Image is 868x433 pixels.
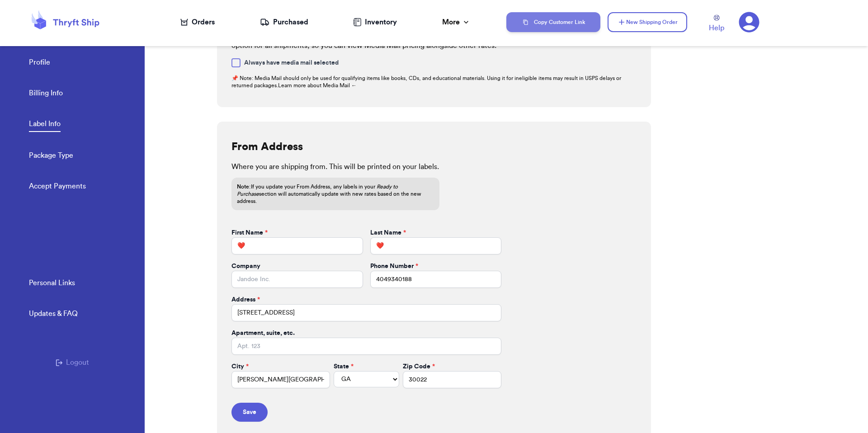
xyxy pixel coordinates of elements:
[370,237,502,254] input: Doe
[370,271,502,288] input: 1234567890
[370,228,406,237] label: Last Name
[231,295,260,304] label: Address
[29,278,75,290] a: Personal Links
[231,362,249,371] label: City
[29,118,61,132] a: Label Info
[231,371,330,388] input: City
[231,304,501,321] input: 1234 Main St.
[353,17,397,28] a: Inventory
[231,75,637,89] p: 📌 Note: Media Mail should only be used for qualifying items like books, CDs, and educational mate...
[29,181,86,193] a: Accept Payments
[244,58,339,67] span: Always have media mail selected
[231,403,268,422] button: Save
[403,371,501,388] input: 12345
[260,17,308,28] a: Purchased
[709,15,724,33] a: Help
[56,357,89,368] button: Logout
[231,338,501,355] input: Apt. 123
[506,12,600,32] button: Copy Customer Link
[237,184,251,189] span: Note:
[608,12,687,32] button: New Shipping Order
[180,17,215,28] a: Orders
[237,184,398,197] i: Ready to Purchase
[29,308,78,319] div: Updates & FAQ
[231,228,268,237] label: First Name
[29,150,73,163] a: Package Type
[403,362,435,371] label: Zip Code
[231,140,303,154] h2: From Address
[29,57,50,70] a: Profile
[231,262,260,271] label: Company
[370,262,418,271] label: Phone Number
[231,271,363,288] input: Jandoe Inc.
[237,183,434,205] p: If you update your From Address, any labels in your section will automatically update with new ra...
[231,329,295,338] label: Apartment, suite, etc.
[709,23,724,33] span: Help
[231,161,637,172] p: Where you are shipping from. This will be printed on your labels.
[231,237,363,254] input: John
[29,88,63,100] a: Billing Info
[29,308,78,321] a: Updates & FAQ
[334,362,354,371] label: State
[442,17,471,28] div: More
